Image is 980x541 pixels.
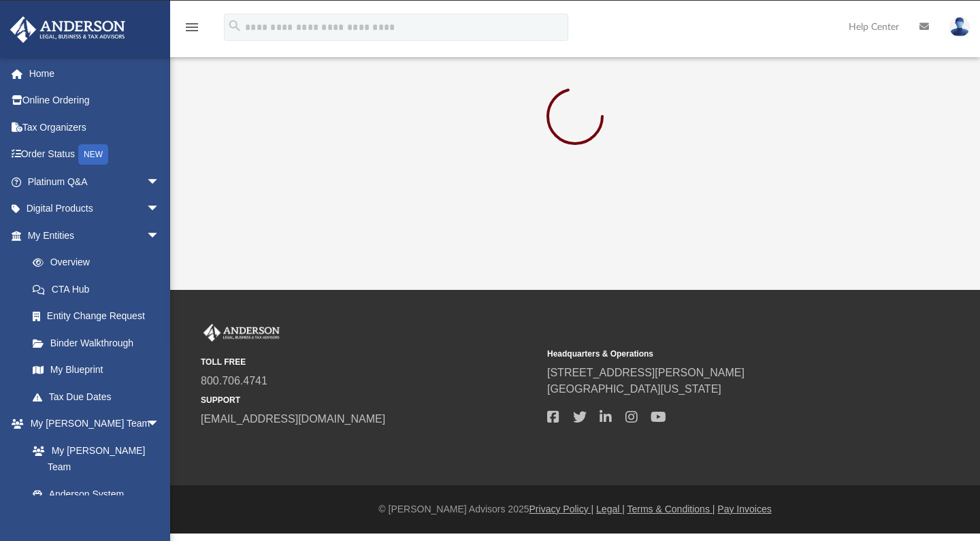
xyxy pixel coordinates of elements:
img: Anderson Advisors Platinum Portal [201,324,282,342]
a: Privacy Policy | [529,504,594,514]
a: Digital Productsarrow_drop_down [10,195,180,223]
a: Overview [19,249,180,276]
a: Online Ordering [10,87,180,114]
div: © [PERSON_NAME] Advisors 2025 [170,502,980,517]
a: Tax Due Dates [19,383,180,410]
a: My [PERSON_NAME] Teamarrow_drop_down [10,410,174,438]
a: [EMAIL_ADDRESS][DOMAIN_NAME] [201,413,385,425]
i: search [227,18,242,33]
small: TOLL FREE [201,356,538,368]
a: Legal | [596,504,625,514]
img: User Pic [949,17,970,37]
a: 800.706.4741 [201,375,267,387]
i: menu [184,19,200,35]
a: Anderson System [19,480,174,508]
a: Home [10,60,180,87]
div: NEW [78,144,108,165]
img: Anderson Advisors Platinum Portal [6,16,129,43]
small: Headquarters & Operations [547,348,884,360]
a: My Entitiesarrow_drop_down [10,222,180,249]
a: menu [184,26,200,35]
a: Entity Change Request [19,303,180,330]
a: [GEOGRAPHIC_DATA][US_STATE] [547,383,721,395]
small: SUPPORT [201,394,538,406]
a: Order StatusNEW [10,141,180,169]
span: arrow_drop_down [146,168,174,196]
a: Platinum Q&Aarrow_drop_down [10,168,180,195]
span: arrow_drop_down [146,410,174,438]
span: arrow_drop_down [146,195,174,223]
span: arrow_drop_down [146,222,174,250]
a: Tax Organizers [10,114,180,141]
a: My [PERSON_NAME] Team [19,437,167,480]
a: Terms & Conditions | [627,504,715,514]
a: CTA Hub [19,276,180,303]
a: [STREET_ADDRESS][PERSON_NAME] [547,367,745,378]
a: My Blueprint [19,357,174,384]
a: Binder Walkthrough [19,329,180,357]
a: Pay Invoices [717,504,771,514]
